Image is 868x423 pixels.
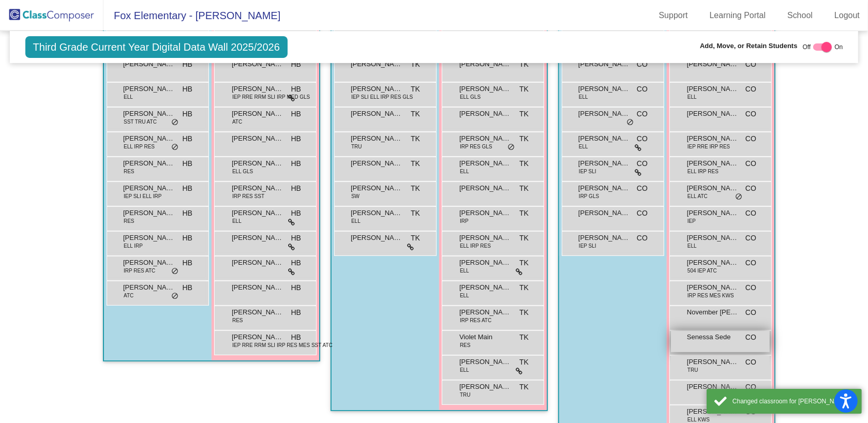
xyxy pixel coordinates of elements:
[123,133,175,144] span: [PERSON_NAME]
[579,242,596,250] span: IEP SLI
[291,233,301,244] span: HB
[460,93,481,101] span: ELL GLS
[745,183,756,194] span: CO
[183,158,192,169] span: HB
[687,382,739,392] span: [PERSON_NAME]
[745,258,756,268] span: CO
[687,267,717,275] span: 504 IEP ATC
[578,183,630,193] span: [PERSON_NAME]
[411,133,420,144] span: TK
[519,208,529,219] span: TK
[519,133,529,144] span: TK
[411,109,420,119] span: TK
[701,7,774,24] a: Learning Portal
[637,233,648,244] span: CO
[232,316,243,324] span: RES
[459,183,511,193] span: [PERSON_NAME]
[124,292,133,299] span: ATC
[459,208,511,218] span: [PERSON_NAME]
[171,292,178,300] span: do_not_disturb_alt
[579,93,588,101] span: ELL
[651,7,696,24] a: Support
[124,168,134,175] span: RES
[124,93,133,101] span: ELL
[460,168,469,175] span: ELL
[687,93,697,101] span: ELL
[232,118,242,126] span: ATC
[519,233,529,244] span: TK
[459,109,511,119] span: [PERSON_NAME]
[687,282,739,293] span: [PERSON_NAME]
[459,357,511,367] span: [PERSON_NAME]
[687,208,739,218] span: [PERSON_NAME]
[687,217,696,225] span: IEP
[291,258,301,268] span: HB
[232,109,283,119] span: [PERSON_NAME]
[745,233,756,244] span: CO
[578,84,630,94] span: [PERSON_NAME]
[519,307,529,318] span: TK
[459,233,511,243] span: [PERSON_NAME]
[232,258,283,268] span: [PERSON_NAME]
[460,242,491,250] span: ELL IRP RES
[459,332,511,342] span: Violet Main
[578,59,630,69] span: [PERSON_NAME]
[123,59,175,69] span: [PERSON_NAME]
[687,143,730,150] span: IEP RRE IRP RES
[232,192,264,200] span: IRP RES SST
[351,109,402,119] span: [PERSON_NAME]
[171,143,178,152] span: do_not_disturb_alt
[123,282,175,293] span: [PERSON_NAME]
[687,332,739,342] span: Senessa Sede
[124,143,155,150] span: ELL IRP RES
[459,258,511,268] span: [PERSON_NAME]
[411,59,420,70] span: TK
[183,183,192,194] span: HB
[687,242,697,250] span: ELL
[183,109,192,119] span: HB
[123,233,175,243] span: [PERSON_NAME]
[232,93,310,101] span: IEP RRE RRM SLI IRP MED GLS
[459,282,511,293] span: [PERSON_NAME]
[687,109,739,119] span: [PERSON_NAME]
[124,118,157,126] span: SST TRU ATC
[626,118,634,127] span: do_not_disturb_alt
[291,183,301,194] span: HB
[232,183,283,193] span: [PERSON_NAME]
[291,208,301,219] span: HB
[834,42,843,52] span: On
[578,208,630,218] span: [PERSON_NAME]
[459,158,511,169] span: [PERSON_NAME] [PERSON_NAME]
[519,183,529,194] span: TK
[124,192,161,200] span: IEP SLI ELL IRP
[687,258,739,268] span: [PERSON_NAME]
[232,332,283,342] span: [PERSON_NAME]
[745,282,756,293] span: CO
[232,341,333,349] span: IEP RRE RRM SLI IRP RES MES SST ATC
[124,217,134,225] span: RES
[411,233,420,244] span: TK
[232,217,242,225] span: ELL
[459,84,511,94] span: [PERSON_NAME]
[291,282,301,293] span: HB
[232,158,283,169] span: [PERSON_NAME]
[171,118,178,127] span: do_not_disturb_alt
[519,332,529,343] span: TK
[460,391,471,399] span: TRU
[745,84,756,95] span: CO
[745,109,756,119] span: CO
[460,366,469,374] span: ELL
[232,84,283,94] span: [PERSON_NAME]
[183,282,192,293] span: HB
[232,59,283,69] span: [PERSON_NAME]
[232,133,283,144] span: [PERSON_NAME]
[578,109,630,119] span: [PERSON_NAME]
[519,59,529,70] span: TK
[291,133,301,144] span: HB
[687,168,719,175] span: ELL IRP RES
[579,192,599,200] span: IRP GLS
[411,208,420,219] span: TK
[687,192,708,200] span: ELL ATC
[183,258,192,268] span: HB
[745,357,756,368] span: CO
